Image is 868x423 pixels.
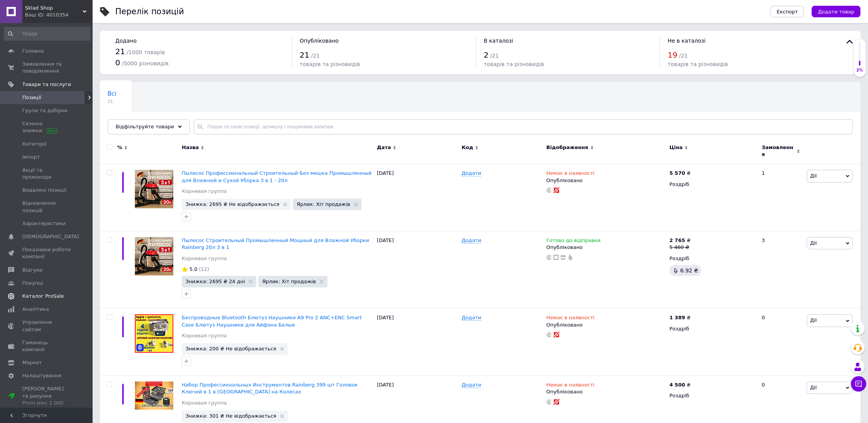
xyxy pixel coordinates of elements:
span: / 5000 різновидів [122,60,169,66]
span: Дії [810,240,817,246]
span: Маркет [22,359,42,366]
img: Набор Профессиональных Инструментов Rainberg 399 шт Головок Ключей в 1 в Чемодане на Колесах [135,382,173,410]
span: Ярлик: Хiт продажiв [297,202,350,207]
div: Роздріб [669,392,755,399]
span: Sklad Shop [25,5,83,12]
a: Корневая группа [182,332,227,339]
div: Перелік позицій [115,8,184,16]
span: Дії [810,173,817,179]
span: Замовлення [762,144,795,158]
span: Ціна [669,144,682,151]
span: Немає в наявності [546,170,594,178]
div: Роздріб [669,325,755,332]
span: Пылесос Профессиональный Строительный Без мешка Промышленный для Влажной и Сухой Уборка 3 в 1 - 20л [182,170,372,183]
span: 2 [484,50,489,60]
div: [DATE] [375,309,460,376]
span: Додати [461,315,481,321]
span: Головна [22,48,44,55]
span: Додати [461,382,481,388]
span: % [117,144,122,151]
div: 1 [757,164,805,231]
div: Опубліковано [546,177,666,184]
span: / 21 [679,53,688,59]
span: 5.0 [189,266,197,272]
span: Товари та послуги [22,81,71,88]
span: Готово до відправки [108,119,170,126]
div: Prom мікс 1 000 [22,400,71,406]
div: 0 [757,309,805,376]
span: Аналітика [22,306,49,313]
span: Знижка: 2695 ₴ 24 дні [186,279,245,284]
span: 0 [115,58,120,67]
button: Додати товар [812,6,860,17]
button: Чат з покупцем [851,376,866,391]
span: товарів та різновидів [667,61,728,67]
input: Пошук по назві позиції, артикулу і пошуковим запитам [194,119,853,134]
img: Беспроводные Bluetooth Блютуз Наушники A9 Pro 2 ANC+ENC Smart Case Блютуз Наушники для Айфона Белые [135,314,173,353]
div: Роздріб [669,181,755,188]
span: товарів та різновидів [300,61,360,67]
span: Код [461,144,473,151]
span: 19 [667,50,677,60]
span: (12) [199,266,209,272]
div: [DATE] [375,164,460,231]
div: Опубліковано [546,388,666,395]
span: Налаштування [22,372,61,379]
span: 21 [115,47,125,56]
a: Корневая группа [182,400,227,406]
span: Назва [182,144,199,151]
a: Корневая группа [182,255,227,262]
div: Опубліковано [546,322,666,328]
span: Немає в наявності [546,382,594,390]
span: Управління сайтом [22,319,71,333]
span: Покупці [22,280,43,287]
span: Відновлення позицій [22,200,71,214]
span: Всі [108,90,116,97]
div: 5 460 ₴ [669,244,690,251]
b: 4 500 [669,382,685,388]
input: Пошук [4,27,90,41]
div: ₴ [669,170,690,177]
span: 6.92 ₴ [680,267,698,274]
span: Відгуки [22,267,42,274]
span: Експорт [777,9,798,15]
span: Набор Профессиональных Инструментов Rainberg 399 шт Головок Ключей в 1 в [GEOGRAPHIC_DATA] на Кол... [182,382,358,395]
span: Позиції [22,94,41,101]
span: Сезонні знижки [22,120,71,134]
span: [DEMOGRAPHIC_DATA] [22,233,79,240]
span: Ярлик: Хiт продажiв [262,279,315,284]
span: Відображення [546,144,588,151]
a: Беспроводные Bluetooth Блютуз Наушники A9 Pro 2 ANC+ENC Smart Case Блютуз Наушники для Айфона Белые [182,315,362,327]
a: Пылесос Строительный Промышленный Мощный для Влажной Уборки Rainberg 20л 3 в 1 [182,237,369,250]
span: Немає в наявності [546,315,594,323]
div: ₴ [669,237,690,244]
img: Пылесос Профессиональный Строительный Без мешка Промышленный для Влажной и Сухой Уборка 3 в 1 - 20л [135,170,173,208]
span: Додати [461,170,481,176]
span: Додати товар [818,9,854,15]
span: 21 [108,99,116,105]
span: Показники роботи компанії [22,246,71,260]
span: Дії [810,317,817,323]
span: Знижка: 301 ₴ Не відображається [186,413,276,418]
span: Не в каталозі [667,38,705,44]
div: Опубліковано [546,244,666,251]
span: Опубліковано [300,38,339,44]
span: Характеристики [22,220,66,227]
span: Відфільтруйте товари [116,124,174,129]
span: Дії [810,385,817,390]
span: Дата [377,144,391,151]
div: 3 [757,231,805,309]
span: Знижка: 2695 ₴ Не відображається [186,202,279,207]
span: Каталог ProSale [22,293,64,300]
div: ₴ [669,314,690,321]
span: Категорії [22,141,46,148]
div: Ваш ID: 4010354 [25,12,92,18]
span: Замовлення та повідомлення [22,61,71,75]
b: 1 389 [669,315,685,320]
img: Пылесос Строительный Промышленный Мощный для Влажной Уборки Rainberg 20л 3 в 1 [135,237,173,275]
span: Імпорт [22,154,40,161]
span: / 1000 товарів [127,49,165,55]
b: 5 570 [669,170,685,176]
